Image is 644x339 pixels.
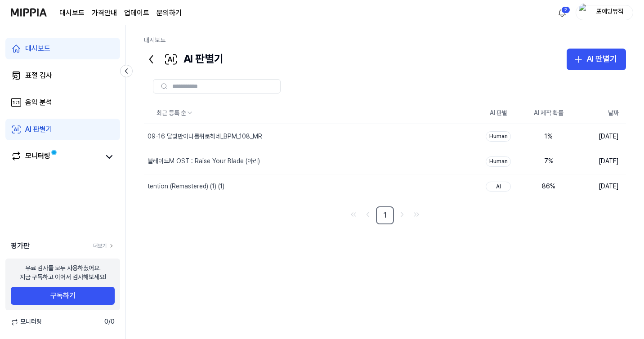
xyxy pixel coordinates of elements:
a: 업데이트 [124,8,149,18]
div: AI [486,182,511,192]
div: 7 % [531,157,567,166]
a: Go to first page [347,208,360,221]
div: AI 판별기 [586,53,617,66]
span: 평가판 [11,241,30,251]
div: AI 판별기 [144,49,224,70]
nav: pagination [144,206,626,224]
img: 알림 [557,7,568,18]
a: Go to last page [410,208,423,221]
a: 표절 검사 [5,65,120,86]
th: AI 판별 [473,103,523,124]
a: 1 [376,206,394,224]
a: 대시보드 [144,36,165,44]
div: 09-16 달빛만이나를위로하네_BPM_108_MR [148,132,262,141]
div: tention (Remastered) (1) (1) [148,182,224,191]
div: AI 판별기 [25,124,52,135]
a: 대시보드 [5,38,120,59]
a: 모니터링 [11,151,100,163]
div: 포에밍뮤직 [592,7,627,17]
a: 더보기 [93,242,115,250]
span: 모니터링 [11,317,42,326]
div: Human [486,156,511,167]
a: 음악 분석 [5,92,120,113]
div: 86 % [531,182,567,191]
button: 구독하기 [11,287,115,305]
div: 2 [561,6,570,13]
div: 1 % [531,132,567,141]
a: AI 판별기 [5,119,120,140]
span: 0 / 0 [104,317,115,326]
div: Human [486,131,511,142]
button: 알림2 [555,5,569,20]
div: 음악 분석 [25,97,52,108]
a: Go to next page [396,208,408,221]
div: 무료 검사를 모두 사용하셨어요. 지금 구독하고 이어서 검사해보세요! [20,264,106,281]
a: 대시보드 [59,8,85,18]
button: profile포에밍뮤직 [576,5,633,20]
div: 대시보드 [25,43,50,54]
img: profile [579,4,590,22]
a: 가격안내 [92,8,117,18]
td: [DATE] [574,149,626,174]
td: [DATE] [574,174,626,199]
th: 날짜 [574,103,626,124]
a: 문의하기 [157,8,182,18]
div: 모니터링 [25,151,50,163]
th: AI 제작 확률 [523,103,574,124]
a: Go to previous page [362,208,374,221]
button: AI 판별기 [567,49,626,70]
div: 블레이드M OST : Raise Your Blade (아리) [148,157,260,166]
td: [DATE] [574,124,626,149]
div: 표절 검사 [25,70,52,81]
